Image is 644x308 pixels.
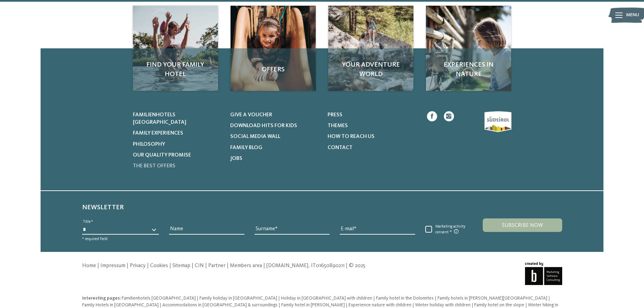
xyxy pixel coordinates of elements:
[349,303,412,307] a: Experience nature with children
[483,218,562,232] button: Subscribe now
[133,142,165,147] span: Philosophy
[373,296,375,301] span: |
[433,60,504,79] span: Experiences in nature
[133,6,218,91] img: Wellness with children: Let’s cuddle!
[432,224,468,235] span: Marketing activity consent
[328,144,416,151] a: Contact
[335,60,407,79] span: Your adventure world
[133,129,222,137] a: Family experiences
[82,296,121,301] span: Interesting pages:
[237,65,309,74] span: Offers
[266,263,344,268] span: [DOMAIN_NAME]. IT01650890211
[230,111,319,119] a: Give a voucher
[150,263,168,268] a: Cookies
[474,303,524,307] span: Family hotel on the slope
[133,163,175,169] span: The best offers
[172,263,190,268] a: Sitemap
[346,263,348,268] span: |
[376,296,434,301] span: Family hotel in the Dolomites
[435,296,436,301] span: |
[502,223,543,228] span: Subscribe now
[328,6,413,91] img: Wellness with children: Let’s cuddle!
[122,296,196,301] span: Familienhotels [GEOGRAPHIC_DATA]
[281,303,346,307] a: Family hotel in [PERSON_NAME]
[281,296,373,301] a: Holiday in [GEOGRAPHIC_DATA] with children
[130,263,146,268] a: Privacy
[412,303,414,307] span: |
[437,296,548,301] a: Family hotels in [PERSON_NAME][GEOGRAPHIC_DATA]
[230,123,297,128] span: Download hits for kids
[230,134,280,139] span: Social Media Wall
[230,155,319,162] a: Jobs
[426,6,511,91] a: Wellness with children: Let’s cuddle! Experiences in nature
[197,296,198,301] span: |
[82,204,124,211] span: Newsletter
[133,141,222,148] a: Philosophy
[263,263,265,268] span: |
[133,112,186,125] span: Familienhotels [GEOGRAPHIC_DATA]
[230,144,319,151] a: Family Blog
[328,6,413,91] a: Wellness with children: Let’s cuddle! Your adventure world
[82,303,159,307] span: Family Hotels in [GEOGRAPHIC_DATA]
[100,263,125,268] a: Impressum
[199,296,277,301] span: Family holiday in [GEOGRAPHIC_DATA]
[548,296,550,301] span: |
[230,112,272,118] span: Give a voucher
[474,303,525,307] a: Family hotel on the slope
[133,162,222,170] a: The best offers
[328,134,375,139] span: How to reach us
[278,296,280,301] span: |
[162,303,279,307] a: Accommodations in [GEOGRAPHIC_DATA] & surroundings
[133,151,222,159] a: Our quality promise
[349,303,411,307] span: Experience nature with children
[195,263,204,268] a: CIN
[133,152,191,158] span: Our quality promise
[205,263,207,268] span: |
[426,6,511,91] img: Wellness with children: Let’s cuddle!
[328,122,416,129] a: Themes
[147,263,149,268] span: |
[227,263,229,268] span: |
[328,145,353,150] span: Contact
[133,6,218,91] a: Wellness with children: Let’s cuddle! Find your family hotel
[437,296,547,301] span: Family hotels in [PERSON_NAME][GEOGRAPHIC_DATA]
[230,156,242,161] span: Jobs
[208,263,225,268] a: Partner
[231,6,316,91] a: Wellness with children: Let’s cuddle! Offers
[328,133,416,140] a: How to reach us
[230,133,319,140] a: Social Media Wall
[82,263,96,268] a: Home
[525,303,527,307] span: |
[415,303,472,307] a: Winter holiday with children
[160,303,161,307] span: |
[133,131,183,136] span: Family experiences
[328,123,348,128] span: Themes
[192,263,193,268] span: |
[281,303,345,307] span: Family hotel in [PERSON_NAME]
[230,122,319,129] a: Download hits for kids
[230,263,262,268] a: Members area
[140,60,211,79] span: Find your family hotel
[122,296,197,301] a: Familienhotels [GEOGRAPHIC_DATA]
[199,296,278,301] a: Family holiday in [GEOGRAPHIC_DATA]
[349,263,365,268] span: © 2025
[472,303,473,307] span: |
[279,303,280,307] span: |
[127,263,128,268] span: |
[97,263,99,268] span: |
[281,296,372,301] span: Holiday in [GEOGRAPHIC_DATA] with children
[525,262,562,285] img: Brandnamic GmbH | Leading Hospitality Solutions
[82,303,160,307] a: Family Hotels in [GEOGRAPHIC_DATA]
[376,296,435,301] a: Family hotel in the Dolomites
[169,263,171,268] span: |
[162,303,278,307] span: Accommodations in [GEOGRAPHIC_DATA] & surroundings
[328,112,342,118] span: Press
[133,111,222,126] a: Familienhotels [GEOGRAPHIC_DATA]
[82,237,108,241] span: * required field
[328,111,416,119] a: Press
[346,303,348,307] span: |
[415,303,471,307] span: Winter holiday with children
[230,145,262,150] span: Family Blog
[231,6,316,91] img: Wellness with children: Let’s cuddle!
